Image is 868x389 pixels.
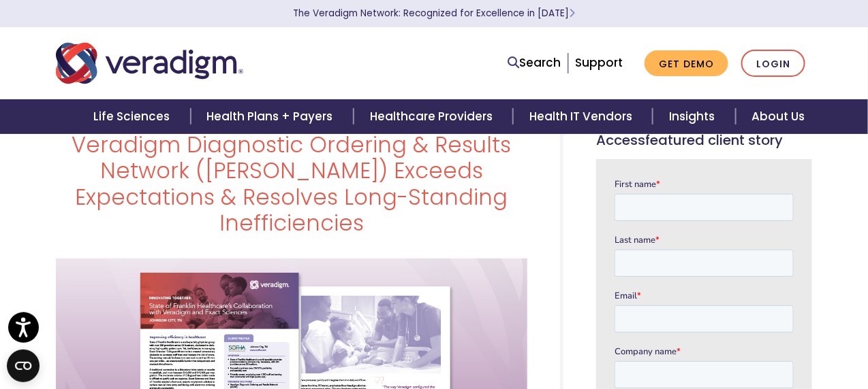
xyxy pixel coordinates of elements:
a: Get Demo [645,50,728,77]
iframe: Drift Chat Widget [607,292,852,373]
a: Healthcare Providers [354,99,513,134]
a: Search [508,54,561,72]
a: Health IT Vendors [513,99,653,134]
a: The Veradigm Network: Recognized for Excellence in [DATE]Learn More [293,7,575,20]
img: Veradigm logo [56,41,243,86]
a: Health Plans + Payers [191,99,354,134]
a: Life Sciences [77,99,190,134]
span: Learn More [569,7,575,20]
a: About Us [736,99,822,134]
span: Featured Client Story [645,131,783,150]
a: Login [741,50,805,78]
a: Support [575,54,623,71]
a: Insights [653,99,735,134]
h5: Access [596,132,812,148]
button: Open CMP widget [7,350,40,382]
h1: Veradigm Diagnostic Ordering & Results Network ([PERSON_NAME]) Exceeds Expectations & Resolves Lo... [56,132,527,237]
